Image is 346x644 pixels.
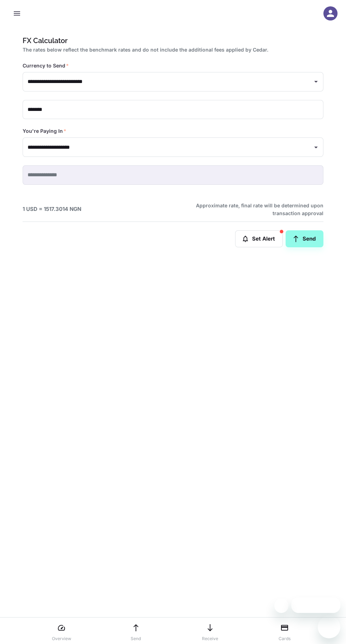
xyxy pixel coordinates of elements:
[318,616,340,638] iframe: Button to launch messaging window
[274,599,288,613] iframe: Close message
[202,636,218,642] p: Receive
[197,620,223,642] a: Receive
[23,128,66,135] label: You're Paying In
[23,62,69,69] label: Currency to Send
[49,620,74,642] a: Overview
[235,230,283,247] button: Set Alert
[311,142,321,152] button: Open
[131,636,141,642] p: Send
[291,597,340,613] iframe: Message from company
[123,620,149,642] a: Send
[311,77,321,87] button: Open
[286,230,323,247] a: Send
[52,636,71,642] p: Overview
[279,636,291,642] p: Cards
[188,202,323,217] h6: Approximate rate, final rate will be determined upon transaction approval
[23,205,81,213] h6: 1 USD = 1517.3014 NGN
[23,35,321,46] h1: FX Calculator
[272,620,297,642] a: Cards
